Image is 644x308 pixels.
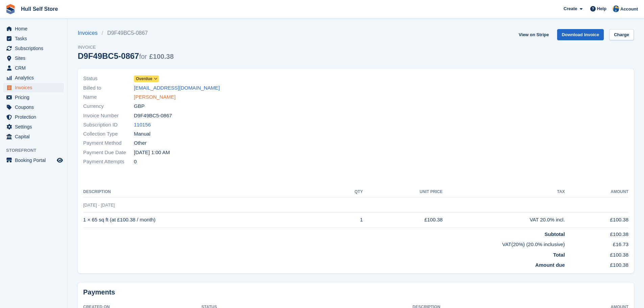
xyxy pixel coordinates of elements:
[5,4,16,14] img: stora-icon-8386f47178a22dfd0bd8f6a31ec36ba5ce8667c1dd55bd0f319d3a0aa187defe.svg
[139,53,147,60] span: for
[15,83,55,92] span: Invoices
[3,102,64,112] a: menu
[15,156,55,165] span: Booking Portal
[134,121,151,129] a: 110156
[149,53,173,60] span: £100.38
[363,187,443,197] th: Unit Price
[78,29,174,37] nav: breadcrumbs
[83,139,134,147] span: Payment Method
[83,75,134,82] span: Status
[15,93,55,102] span: Pricing
[516,29,551,40] a: View on Stripe
[83,121,134,129] span: Subscription ID
[609,29,634,40] a: Charge
[565,187,628,197] th: Amount
[134,84,220,92] a: [EMAIL_ADDRESS][DOMAIN_NAME]
[134,139,147,147] span: Other
[6,147,67,154] span: Storefront
[78,44,174,51] span: Invoice
[15,24,55,33] span: Home
[535,262,565,268] strong: Amount due
[545,231,565,237] strong: Subtotal
[83,84,134,92] span: Billed to
[3,44,64,53] a: menu
[3,24,64,33] a: menu
[78,51,174,61] div: D9F49BC5-0867
[83,203,115,208] span: [DATE] - [DATE]
[136,76,152,82] span: Overdue
[597,5,606,12] span: Help
[565,212,628,228] td: £100.38
[363,212,443,228] td: £100.38
[78,29,102,37] a: Invoices
[3,73,64,82] a: menu
[557,29,604,40] a: Download Invoice
[565,259,628,269] td: £100.38
[134,130,150,138] span: Manual
[15,73,55,82] span: Analytics
[83,93,134,101] span: Name
[564,5,577,12] span: Create
[553,252,565,258] strong: Total
[134,158,137,166] span: 0
[565,238,628,248] td: £16.73
[3,122,64,132] a: menu
[134,149,170,157] time: 2025-10-02 00:00:00 UTC
[15,44,55,53] span: Subscriptions
[334,212,363,228] td: 1
[134,112,172,120] span: D9F49BC5-0867
[83,288,628,297] h2: Payments
[443,187,565,197] th: Tax
[15,53,55,63] span: Sites
[83,238,565,248] td: VAT(20%) (20.0% inclusive)
[15,63,55,73] span: CRM
[15,102,55,112] span: Coupons
[3,63,64,73] a: menu
[15,112,55,122] span: Protection
[83,187,334,197] th: Description
[83,112,134,120] span: Invoice Number
[443,216,565,224] div: VAT 20.0% incl.
[3,34,64,43] a: menu
[15,34,55,43] span: Tasks
[620,6,638,13] span: Account
[83,130,134,138] span: Collection Type
[83,212,334,228] td: 1 × 65 sq ft (at £100.38 / month)
[134,75,159,82] a: Overdue
[613,5,619,12] img: Hull Self Store
[134,102,145,110] span: GBP
[56,156,64,164] a: Preview store
[83,149,134,157] span: Payment Due Date
[3,132,64,141] a: menu
[3,156,64,165] a: menu
[83,102,134,110] span: Currency
[15,132,55,141] span: Capital
[134,93,175,101] a: [PERSON_NAME]
[15,122,55,132] span: Settings
[334,187,363,197] th: QTY
[3,83,64,92] a: menu
[83,158,134,166] span: Payment Attempts
[18,3,61,15] a: Hull Self Store
[565,248,628,259] td: £100.38
[3,93,64,102] a: menu
[3,53,64,63] a: menu
[565,228,628,238] td: £100.38
[3,112,64,122] a: menu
